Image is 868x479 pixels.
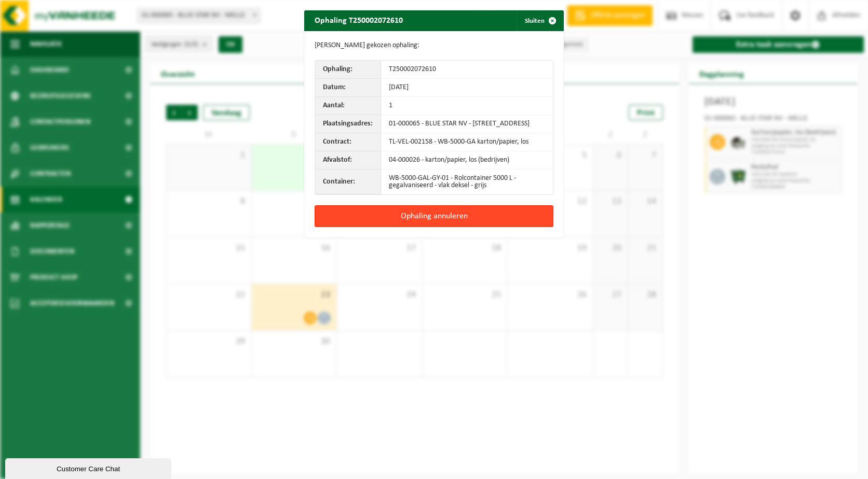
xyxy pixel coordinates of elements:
[5,456,173,479] iframe: chat widget
[315,151,381,170] th: Afvalstof:
[304,10,413,30] h2: Ophaling T250002072610
[381,151,553,170] td: 04-000026 - karton/papier, los (bedrijven)
[315,61,381,79] th: Ophaling:
[315,115,381,133] th: Plaatsingsadres:
[381,133,553,151] td: TL-VEL-002158 - WB-5000-GA karton/papier, los
[381,115,553,133] td: 01-000065 - BLUE STAR NV - [STREET_ADDRESS]
[315,41,553,50] p: [PERSON_NAME] gekozen ophaling:
[381,61,553,79] td: T250002072610
[315,133,381,151] th: Contract:
[381,97,553,115] td: 1
[315,170,381,194] th: Container:
[315,205,553,227] button: Ophaling annuleren
[315,97,381,115] th: Aantal:
[315,79,381,97] th: Datum:
[517,10,563,31] button: Sluiten
[381,170,553,194] td: WB-5000-GAL-GY-01 - Rolcontainer 5000 L - gegalvaniseerd - vlak deksel - grijs
[381,79,553,97] td: [DATE]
